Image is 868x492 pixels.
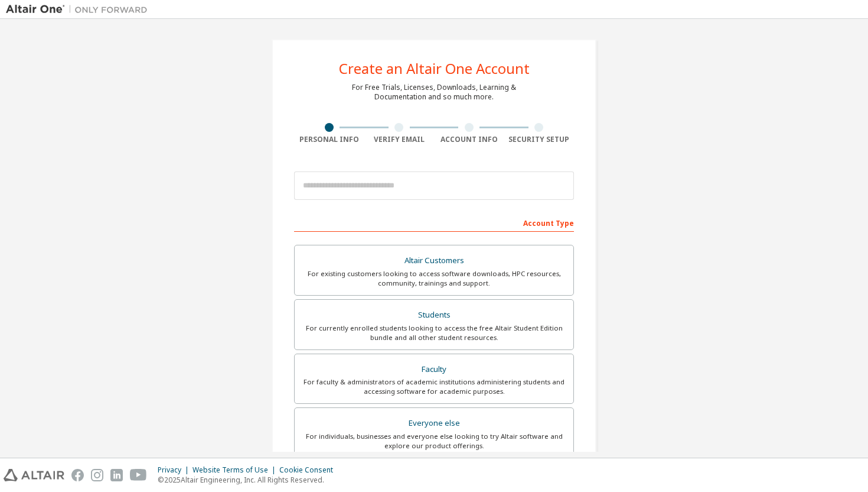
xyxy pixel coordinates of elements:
div: Everyone else [302,415,566,432]
img: instagram.svg [91,469,103,481]
div: Privacy [158,465,192,475]
div: Website Terms of Use [192,465,279,475]
div: For faculty & administrators of academic institutions administering students and accessing softwa... [302,377,566,396]
div: Security Setup [504,135,575,144]
img: linkedin.svg [110,469,123,481]
img: youtube.svg [130,469,147,481]
div: Personal Info [294,135,364,144]
div: Students [302,307,566,323]
div: Faculty [302,361,566,378]
div: Create an Altair One Account [339,61,530,76]
div: For currently enrolled students looking to access the free Altair Student Edition bundle and all ... [302,323,566,342]
div: Account Info [434,135,504,144]
div: Account Type [294,213,574,232]
img: facebook.svg [71,469,84,481]
div: Verify Email [364,135,435,144]
img: altair_logo.svg [4,469,64,481]
img: Altair One [6,4,154,15]
div: For individuals, businesses and everyone else looking to try Altair software and explore our prod... [302,432,566,451]
p: © 2025 Altair Engineering, Inc. All Rights Reserved. [158,475,340,485]
div: Cookie Consent [279,465,340,475]
div: Altair Customers [302,253,566,269]
div: For existing customers looking to access software downloads, HPC resources, community, trainings ... [302,269,566,288]
div: For Free Trials, Licenses, Downloads, Learning & Documentation and so much more. [352,83,516,102]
